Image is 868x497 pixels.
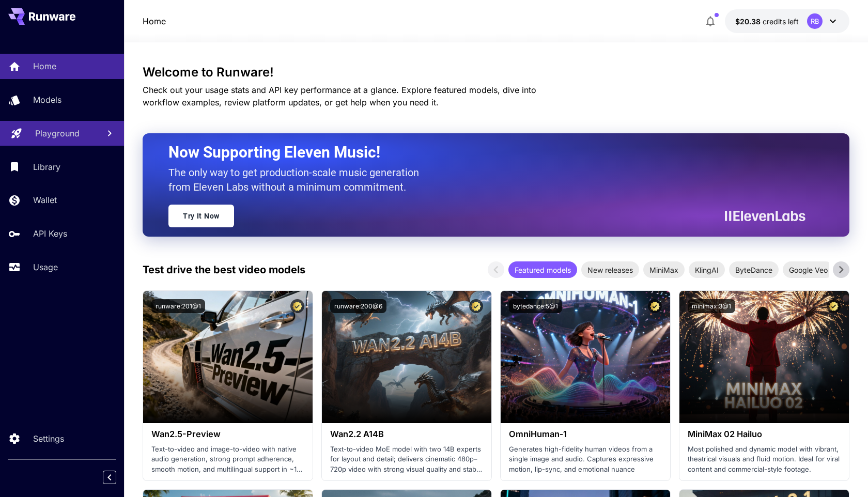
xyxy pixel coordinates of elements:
[735,16,799,27] div: $20.37884
[33,261,58,273] p: Usage
[581,261,639,278] div: New releases
[290,299,304,313] button: Certified Model – Vetted for best performance and includes a commercial license.
[508,261,577,278] div: Featured models
[330,299,386,313] button: runware:200@6
[689,265,725,275] span: KlingAI
[33,194,57,206] p: Wallet
[151,444,304,475] p: Text-to-video and image-to-video with native audio generation, strong prompt adherence, smooth mo...
[688,444,841,475] p: Most polished and dynamic model with vibrant, theatrical visuals and fluid motion. Ideal for vira...
[688,299,735,313] button: minimax:3@1
[143,85,536,107] span: Check out your usage stats and API key performance at a glance. Explore featured models, dive int...
[689,261,725,278] div: KlingAI
[143,291,313,423] img: alt
[168,205,234,227] a: Try It Now
[783,265,834,275] span: Google Veo
[643,265,685,275] span: MiniMax
[735,17,763,26] span: $20.38
[509,299,562,313] button: bytedance:5@1
[330,444,483,475] p: Text-to-video MoE model with two 14B experts for layout and detail; delivers cinematic 480p–720p ...
[581,265,639,275] span: New releases
[827,299,841,313] button: Certified Model – Vetted for best performance and includes a commercial license.
[168,143,798,162] h2: Now Supporting Eleven Music!
[33,94,61,106] p: Models
[783,261,834,278] div: Google Veo
[509,444,662,475] p: Generates high-fidelity human videos from a single image and audio. Captures expressive motion, l...
[111,468,124,487] div: Collapse sidebar
[729,265,779,275] span: ByteDance
[643,261,685,278] div: MiniMax
[151,299,205,313] button: runware:201@1
[509,429,662,439] h3: OmniHuman‑1
[322,291,491,423] img: alt
[679,291,849,423] img: alt
[763,17,799,26] span: credits left
[807,13,823,29] div: RB
[501,291,670,423] img: alt
[330,429,483,439] h3: Wan2.2 A14B
[143,15,166,27] nav: breadcrumb
[143,65,849,80] h3: Welcome to Runware!
[725,9,849,33] button: $20.37884RB
[143,262,305,277] p: Test drive the best video models
[33,161,60,173] p: Library
[648,299,662,313] button: Certified Model – Vetted for best performance and includes a commercial license.
[729,261,779,278] div: ByteDance
[508,265,577,275] span: Featured models
[33,432,64,445] p: Settings
[688,429,841,439] h3: MiniMax 02 Hailuo
[469,299,483,313] button: Certified Model – Vetted for best performance and includes a commercial license.
[103,471,116,484] button: Collapse sidebar
[33,227,67,240] p: API Keys
[168,165,427,194] p: The only way to get production-scale music generation from Eleven Labs without a minimum commitment.
[151,429,304,439] h3: Wan2.5-Preview
[35,127,80,139] p: Playground
[33,60,56,72] p: Home
[143,15,166,27] a: Home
